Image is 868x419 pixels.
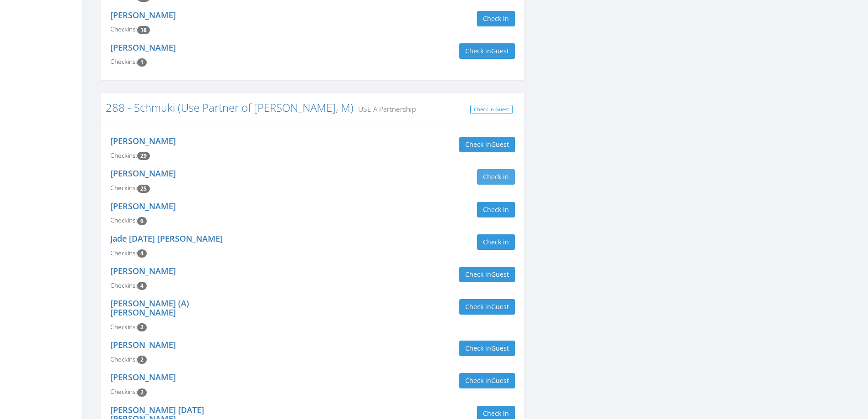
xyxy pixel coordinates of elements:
span: Checkins: [110,249,137,257]
span: Checkins: [110,25,137,33]
span: Guest [491,140,509,149]
span: Checkins: [110,388,137,396]
span: Checkins: [110,57,137,66]
a: 288 - Schmuki (Use Partner of [PERSON_NAME], M) [106,100,354,115]
button: Check in [477,234,515,250]
span: Checkin count [137,388,147,397]
button: Check inGuest [459,373,515,388]
span: Guest [491,376,509,385]
span: Checkin count [137,249,147,258]
button: Check inGuest [459,299,515,315]
a: [PERSON_NAME] [110,42,176,53]
span: Checkins: [110,184,137,192]
a: [PERSON_NAME] (A) [PERSON_NAME] [110,298,189,318]
span: Checkin count [137,282,147,290]
a: [PERSON_NAME] [110,135,176,146]
a: [PERSON_NAME] [110,339,176,350]
span: Checkins: [110,323,137,331]
a: [PERSON_NAME] [110,372,176,383]
button: Check inGuest [459,43,515,59]
small: USE A Partnership [354,104,416,114]
span: Checkin count [137,217,147,225]
span: Checkin count [137,356,147,364]
span: Guest [491,270,509,279]
span: Checkin count [137,58,147,67]
button: Check in [477,169,515,185]
a: [PERSON_NAME] [110,265,176,276]
span: Guest [491,47,509,55]
a: [PERSON_NAME] [110,201,176,212]
a: Jade [DATE] [PERSON_NAME] [110,233,223,244]
span: Guest [491,344,509,352]
a: [PERSON_NAME] [110,168,176,179]
span: Checkin count [137,152,150,160]
a: Check In Guest [470,105,513,114]
button: Check inGuest [459,267,515,282]
span: Guest [491,302,509,311]
button: Check in [477,11,515,26]
a: [PERSON_NAME] [110,10,176,21]
span: Checkin count [137,26,150,34]
button: Check inGuest [459,137,515,152]
span: Checkins: [110,355,137,363]
button: Check inGuest [459,341,515,356]
span: Checkin count [137,323,147,331]
button: Check in [477,202,515,217]
span: Checkins: [110,216,137,224]
span: Checkins: [110,151,137,160]
span: Checkins: [110,281,137,290]
span: Checkin count [137,185,150,193]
